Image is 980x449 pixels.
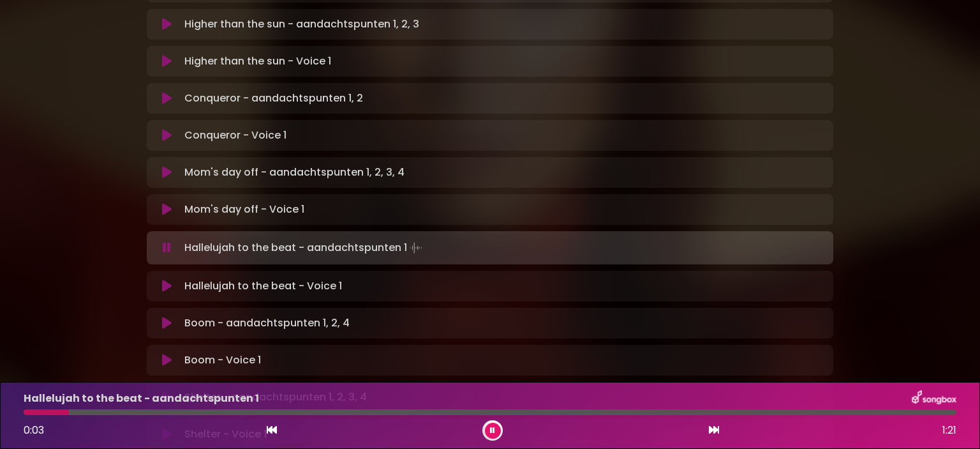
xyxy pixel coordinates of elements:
[24,391,259,406] p: Hallelujah to the beat - aandachtspunten 1
[912,390,956,407] img: songbox-logo-white.png
[184,165,405,180] p: Mom's day off - aandachtspunten 1, 2, 3, 4
[184,239,425,257] p: Hallelujah to the beat - aandachtspunten 1
[184,202,304,217] p: Mom's day off - Voice 1
[184,316,350,331] p: Boom - aandachtspunten 1, 2, 4
[184,91,363,106] p: Conqueror - aandachtspunten 1, 2
[184,278,342,294] p: Hallelujah to the beat - Voice 1
[184,353,261,368] p: Boom - Voice 1
[942,423,956,438] span: 1:21
[184,128,286,143] p: Conqueror - Voice 1
[184,54,331,69] p: Higher than the sun - Voice 1
[24,423,44,438] span: 0:03
[184,17,419,32] p: Higher than the sun - aandachtspunten 1, 2, 3
[407,239,425,257] img: waveform4.gif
